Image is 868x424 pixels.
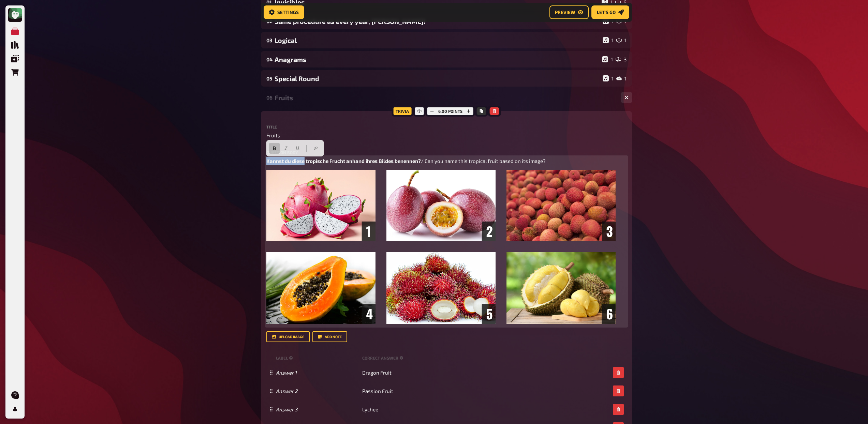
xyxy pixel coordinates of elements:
div: Trivia [392,106,413,117]
span: Let's go [597,10,616,15]
i: Answer 3 [276,406,297,412]
button: Copy [477,107,486,115]
div: 06 [266,94,272,101]
div: 3 [616,56,627,62]
button: Settings [264,5,304,19]
span: Dragon Fruit [362,369,392,376]
button: Add note [312,331,347,342]
span: Settings [277,10,299,15]
span: Lychee [362,406,378,412]
span: / Can you name this tropical fruit based on its image? [421,158,546,164]
label: Question body [266,150,627,154]
div: 04 [266,56,272,62]
span: Fruits [266,132,280,139]
img: Flags (100) [266,170,616,324]
button: Preview [549,5,589,19]
div: 1 [603,37,614,43]
div: 1 [616,75,627,81]
div: 1 [602,56,613,62]
div: 05 [266,75,272,81]
div: 1 [603,75,614,81]
small: label [276,355,359,361]
span: Kannst du diese tropische Frucht anhand ihres Bildes benennen? [266,158,421,164]
small: correct answer [362,355,405,361]
i: Answer 1 [276,369,297,376]
span: Preview [555,10,575,15]
i: Answer 2 [276,388,297,394]
button: Let's go [591,5,629,19]
div: Logical [275,36,600,44]
div: 1 [616,37,627,43]
label: Title [266,125,627,129]
div: 03 [266,37,272,43]
button: upload image [266,331,310,342]
div: Same procedure as every year, [PERSON_NAME]! [275,17,600,25]
div: 6.00 points [426,106,475,117]
div: Fruits [275,94,616,102]
span: Passion Fruit [362,388,393,394]
div: Anagrams [275,56,599,63]
div: Special Round [275,75,600,82]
